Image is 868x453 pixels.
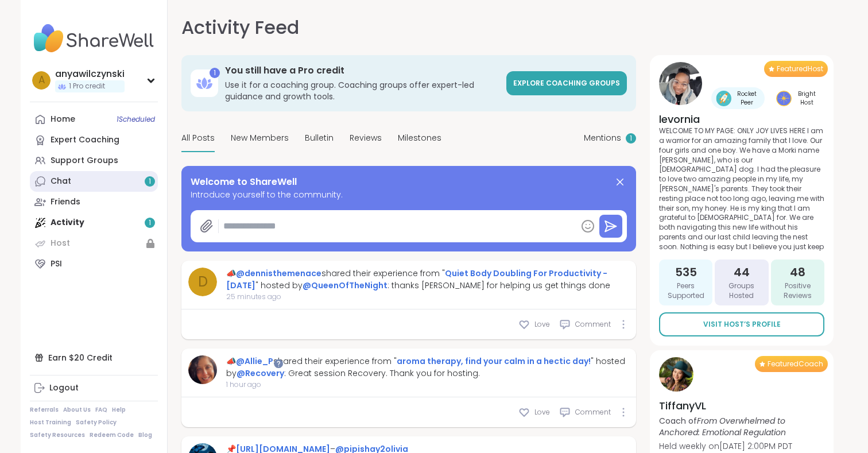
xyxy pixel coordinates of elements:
span: All Posts [181,132,215,144]
span: Positive Reviews [776,281,820,301]
div: Host [51,238,70,249]
img: ShareWell Nav Logo [30,18,158,59]
a: Host [30,233,158,254]
span: 1 [149,177,151,187]
h3: Use it for a coaching group. Coaching groups offer expert-led guidance and growth tools. [225,79,499,102]
span: Rocket Peer [734,90,760,107]
span: Visit Host’s Profile [703,319,781,330]
span: Groups Hosted [719,281,764,301]
img: TiffanyVL [659,357,693,392]
img: Rocket Peer [716,91,731,106]
div: Logout [49,382,79,394]
a: Explore Coaching Groups [506,71,627,95]
a: Logout [30,378,158,398]
img: Allie_P [188,355,217,384]
a: Support Groups [30,150,158,171]
p: Coach of [659,415,824,438]
a: Host Training [30,419,71,427]
h3: You still have a Pro credit [225,64,499,77]
span: d [198,272,208,292]
iframe: Spotlight [274,359,283,368]
span: 1 Scheduled [117,115,155,124]
div: Earn $20 Credit [30,347,158,368]
span: Reviews [350,132,382,144]
i: From Overwhelmed to Anchored: Emotional Regulation [659,415,786,438]
span: 1 hour ago [226,380,629,390]
span: Comment [575,407,611,417]
span: Peers Supported [664,281,708,301]
div: Chat [51,176,71,187]
span: Bright Host [794,90,820,107]
div: Support Groups [51,155,118,167]
span: 44 [734,264,750,280]
a: d [188,268,217,296]
div: 1 [210,68,220,78]
div: Home [51,114,75,125]
img: levornia [659,62,702,105]
p: Held weekly on [DATE] 2:00PM PDT [659,440,824,452]
span: a [38,73,45,88]
a: Quiet Body Doubling For Productivity - [DATE] [226,268,607,291]
a: PSI [30,254,158,274]
div: 📣 shared their experience from " " hosted by : Great session Recovery. Thank you for hosting. [226,355,629,380]
span: Featured Host [777,64,823,73]
span: New Members [231,132,289,144]
span: Bulletin [305,132,334,144]
a: FAQ [95,406,107,414]
a: @QueenOfTheNight [303,280,387,291]
h4: TiffanyVL [659,398,824,413]
a: Home1Scheduled [30,109,158,130]
div: 📣 shared their experience from " " hosted by : thanks [PERSON_NAME] for helping us get things done [226,268,629,292]
span: Love [534,319,550,330]
span: 48 [790,264,805,280]
span: Introduce yourself to the community. [191,189,627,201]
span: 25 minutes ago [226,292,629,302]
span: Welcome to ShareWell [191,175,297,189]
span: Comment [575,319,611,330]
img: Bright Host [776,91,792,106]
span: 1 Pro credit [69,82,105,91]
a: @Allie_P [236,355,273,367]
a: @dennisthemenace [236,268,321,279]
a: Chat1 [30,171,158,192]
a: Help [112,406,126,414]
a: Referrals [30,406,59,414]
h4: levornia [659,112,824,126]
a: Safety Policy [76,419,117,427]
span: Explore Coaching Groups [513,78,620,88]
a: Safety Resources [30,431,85,439]
p: WELCOME TO MY PAGE: ONLY JOY LIVES HERE I am a warrior for an amazing family that I love. Our fou... [659,126,824,253]
a: aroma therapy, find your calm in a hectic day! [397,355,591,367]
a: About Us [63,406,91,414]
a: Blog [138,431,152,439]
a: Expert Coaching [30,130,158,150]
div: PSI [51,258,62,270]
div: Friends [51,196,80,208]
div: anyawilczynski [55,68,125,80]
h1: Activity Feed [181,14,299,41]
span: 1 [630,134,632,144]
span: Mentions [584,132,621,144]
a: @Recovery [237,367,284,379]
div: Expert Coaching [51,134,119,146]
a: Visit Host’s Profile [659,312,824,336]
span: Milestones [398,132,441,144]
span: Love [534,407,550,417]
span: Featured Coach [768,359,823,369]
a: Friends [30,192,158,212]
span: 535 [675,264,697,280]
a: Redeem Code [90,431,134,439]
